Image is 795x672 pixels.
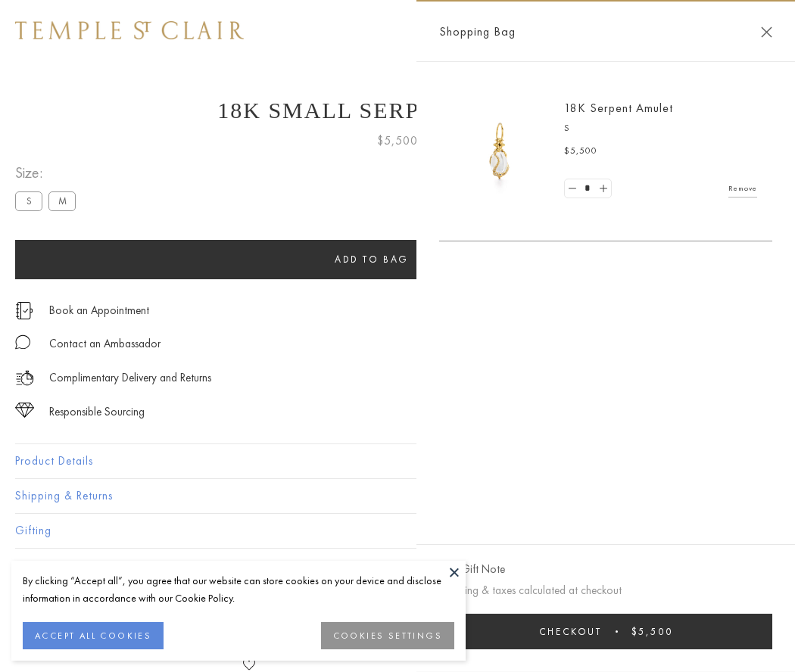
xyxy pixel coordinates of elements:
[564,144,597,159] span: $5,500
[49,334,161,353] div: Contact an Ambassador
[539,625,602,638] span: Checkout
[564,121,757,136] p: S
[15,334,30,350] img: MessageIcon-01_2.svg
[15,514,780,548] button: Gifting
[728,180,757,197] a: Remove
[631,625,673,638] span: $5,500
[454,106,545,197] img: P51836-E11SERPPV
[15,444,780,478] button: Product Details
[15,98,780,123] h1: 18K Small Serpent Amulet
[564,100,673,116] a: 18K Serpent Amulet
[48,191,76,210] label: M
[15,240,728,279] button: Add to bag
[377,131,418,151] span: $5,500
[439,22,516,42] span: Shopping Bag
[49,302,149,319] a: Book an Appointment
[15,403,34,418] img: icon_sourcing.svg
[15,191,42,210] label: S
[595,179,610,198] a: Set quantity to 2
[15,302,33,319] img: icon_appointment.svg
[23,622,164,649] button: ACCEPT ALL COOKIES
[49,369,211,387] p: Complimentary Delivery and Returns
[15,160,82,185] span: Size:
[49,403,145,422] div: Responsible Sourcing
[15,21,244,39] img: Temple St. Clair
[335,253,409,266] span: Add to bag
[321,622,454,649] button: COOKIES SETTINGS
[761,26,772,38] button: Close Shopping Bag
[439,581,772,600] p: Shipping & taxes calculated at checkout
[15,479,780,513] button: Shipping & Returns
[565,179,580,198] a: Set quantity to 0
[439,614,772,649] button: Checkout $5,500
[439,560,505,579] button: Add Gift Note
[23,572,454,607] div: By clicking “Accept all”, you agree that our website can store cookies on your device and disclos...
[15,369,34,387] img: icon_delivery.svg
